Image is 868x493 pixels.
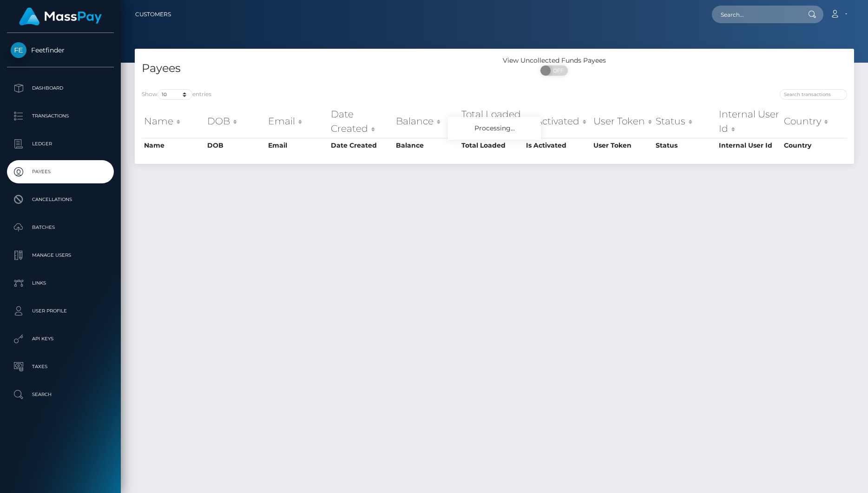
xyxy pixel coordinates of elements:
p: Payees [11,165,110,179]
th: Total Loaded [459,138,524,153]
th: Name [142,138,205,153]
th: DOB [205,138,266,153]
th: User Token [591,138,654,153]
th: Date Created [329,105,394,138]
th: Email [266,105,328,138]
th: Total Loaded [459,105,524,138]
th: Is Activated [524,105,591,138]
a: Customers [135,5,171,24]
a: Search [7,383,114,406]
p: Manage Users [11,248,110,262]
th: Internal User Id [717,105,782,138]
th: Balance [394,138,459,153]
select: Showentries [158,89,192,100]
div: View Uncollected Funds Payees [494,56,614,65]
div: Processing... [448,117,541,140]
input: Search... [712,6,799,23]
a: API Keys [7,327,114,350]
th: DOB [205,105,266,138]
input: Search transactions [780,89,847,100]
p: Dashboard [11,81,110,95]
th: Date Created [329,138,394,153]
a: Batches [7,216,114,239]
p: Links [11,276,110,290]
a: Ledger [7,132,114,156]
p: API Keys [11,332,110,346]
p: Taxes [11,360,110,374]
th: Balance [394,105,459,138]
a: Taxes [7,355,114,378]
a: Links [7,272,114,295]
a: Cancellations [7,188,114,211]
th: Country [782,138,847,153]
span: Feetfinder [7,46,114,54]
p: User Profile [11,304,110,318]
p: Search [11,388,110,402]
h4: Payees [142,60,487,77]
p: Ledger [11,137,110,151]
th: User Token [591,105,654,138]
p: Batches [11,221,110,234]
a: Dashboard [7,77,114,100]
th: Email [266,138,328,153]
a: Manage Users [7,244,114,267]
img: Feetfinder [11,42,26,58]
th: Internal User Id [717,138,782,153]
th: Name [142,105,205,138]
a: User Profile [7,299,114,323]
th: Status [653,105,717,138]
p: Transactions [11,109,110,123]
th: Is Activated [524,138,591,153]
img: MassPay Logo [19,7,102,26]
th: Status [653,138,717,153]
label: Show entries [142,89,211,100]
span: OFF [546,65,569,76]
a: Payees [7,160,114,183]
th: Country [782,105,847,138]
p: Cancellations [11,193,110,207]
a: Transactions [7,104,114,128]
